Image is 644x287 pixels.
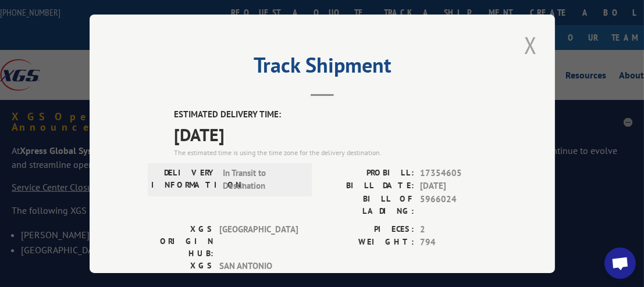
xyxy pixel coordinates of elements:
button: Close modal [521,29,540,61]
label: PIECES: [322,223,414,236]
span: 5966024 [420,192,497,217]
span: 794 [420,236,497,249]
label: BILL DATE: [322,180,414,193]
label: BILL OF LADING: [322,192,414,217]
h2: Track Shipment [148,57,497,79]
span: In Transit to Destination [223,166,301,192]
span: [DATE] [174,121,497,147]
span: 2 [420,223,497,236]
label: XGS ORIGIN HUB: [148,223,214,259]
span: [DATE] [420,180,497,193]
label: ESTIMATED DELIVERY TIME: [174,108,497,121]
span: 17354605 [420,166,497,180]
label: DELIVERY INFORMATION: [151,166,217,192]
div: The estimated time is using the time zone for the delivery destination. [174,147,497,157]
label: WEIGHT: [322,236,414,249]
span: [GEOGRAPHIC_DATA] [219,223,298,259]
label: PROBILL: [322,166,414,180]
a: Open chat [604,247,636,279]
